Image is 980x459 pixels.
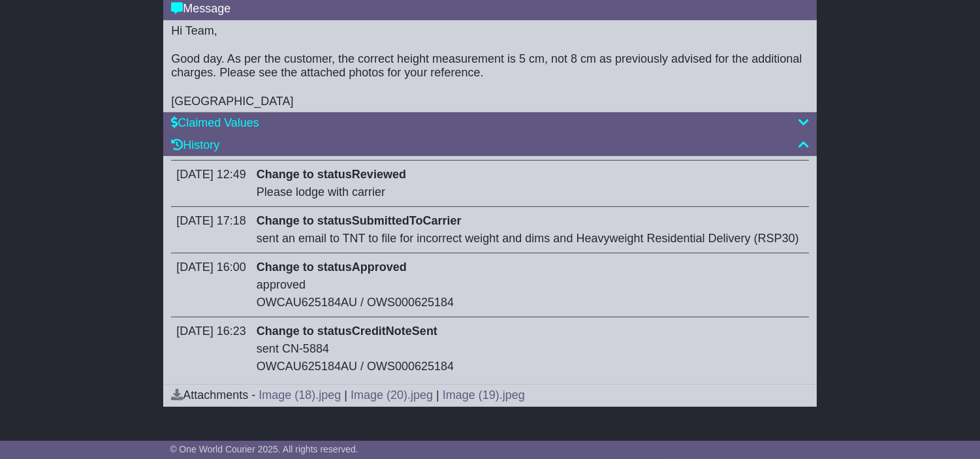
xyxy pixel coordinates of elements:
[170,444,358,454] span: © One World Courier 2025. All rights reserved.
[352,324,437,338] span: CreditNoteSent
[257,166,804,183] div: Change to status
[171,24,809,109] div: Hi Team, Good day. As per the customer, the correct height measurement is 5 cm, not 8 cm as previ...
[171,317,251,381] td: [DATE] 16:23
[351,388,433,402] a: Image (20).jpeg
[352,214,462,227] span: SubmittedToCarrier
[257,212,804,230] div: Change to status
[257,323,804,340] div: Change to status
[436,388,439,402] span: |
[171,161,251,207] td: [DATE] 12:49
[257,340,804,375] div: sent CN-5884 OWCAU625184AU / OWS000625184
[257,259,804,276] div: Change to status
[352,261,407,274] span: Approved
[352,168,406,181] span: Reviewed
[257,183,804,201] div: Please lodge with carrier
[257,276,804,311] div: approved OWCAU625184AU / OWS000625184
[171,253,251,317] td: [DATE] 16:00
[257,230,804,247] div: sent an email to TNT to file for incorrect weight and dims and Heavyweight Residential Delivery (...
[171,116,809,131] div: Claimed Values
[344,388,347,402] span: |
[171,388,255,402] span: Attachments -
[171,138,219,151] a: History
[443,388,525,402] a: Image (19).jpeg
[171,2,809,16] div: Message
[259,388,341,402] a: Image (18).jpeg
[171,116,259,129] a: Claimed Values
[171,207,251,253] td: [DATE] 17:18
[171,138,809,153] div: History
